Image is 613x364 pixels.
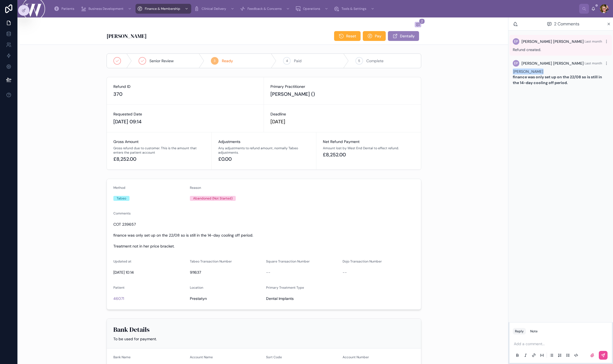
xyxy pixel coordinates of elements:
button: Reply [513,328,526,335]
span: Method [113,186,125,190]
span: Updated at [113,259,131,264]
button: 2 [415,22,421,29]
span: COT 239657 finance was only set up on the 22/08 so is still in the 14-day cooling off period. Tre... [113,222,414,249]
span: £8,252.00 [323,151,414,159]
span: Account Number [343,355,369,359]
span: Finance & Membership [145,7,180,11]
button: Pay [363,31,386,41]
span: Account Name [190,355,213,359]
span: Amount lost by West End Dental to effect refund. [323,146,399,150]
span: 4 [286,59,288,63]
a: Clinical Delivery [192,4,237,14]
span: [PERSON_NAME] [PERSON_NAME] [521,61,584,66]
a: Business Development [79,4,134,14]
a: Operations [294,4,331,14]
span: Sort Code [266,355,282,359]
span: Last month [585,61,602,65]
span: Adjustments [218,139,310,144]
span: Primary Practitioner [270,84,414,89]
span: Comments [113,211,131,216]
span: Pay [375,33,381,39]
span: Patient [113,285,125,290]
div: scrollable content [49,3,579,15]
a: Feedback & Concerns [238,4,293,14]
span: Business Development [89,7,123,11]
span: 911637 [190,270,262,275]
span: Any adjustments to refund amount, normally Tabeo adjustments. [218,146,310,155]
a: 46071 [113,296,124,301]
h1: [PERSON_NAME] [107,32,147,40]
a: Finance & Membership [135,4,191,14]
p: [DATE] [270,118,285,126]
span: Location [190,285,203,290]
span: Dentally [400,33,415,39]
span: Primary Treatment Type [266,285,304,290]
span: 370 [113,90,257,98]
span: [DATE] 10:14 [113,270,185,275]
span: [DATE] 09:14 [113,118,257,126]
div: Abandoned (Not Started) [193,196,232,201]
span: EP [514,61,518,65]
h2: Bank Details [113,325,149,334]
span: Bank Name [113,355,131,359]
span: [PERSON_NAME] [PERSON_NAME] [521,39,584,44]
button: Reset [334,31,361,41]
span: Tabeo Transaction Number [190,259,232,264]
span: £8,252.00 [113,155,205,163]
button: Dentally [388,31,419,41]
span: Dental Implants [266,296,294,301]
span: Last month [585,39,602,44]
span: Operations [303,7,320,11]
span: Complete [366,58,384,64]
button: Note [528,328,540,335]
span: Tools & Settings [341,7,366,11]
span: Gross refund due to customer. This is the amount that enters the patient account [113,146,205,155]
span: To be used for payment. [113,336,157,341]
span: Dojo Transaction Number [343,259,382,264]
span: EP [514,39,518,44]
span: 2 Comments [554,21,579,27]
strong: finance was only set up on the 22/08 so is still in the 14-day cooling off period. [513,74,602,85]
span: Refund created. [513,47,541,52]
span: £0.00 [218,155,310,163]
a: Patients [52,4,78,14]
span: -- [266,270,270,275]
span: 5 [358,59,360,63]
span: Gross Amount [113,139,205,144]
span: Net Refund Payment [323,139,414,144]
span: Paid [294,58,302,64]
span: Square Transaction Number [266,259,310,264]
span: Prestatyn [190,296,207,301]
div: Tabeo [117,196,126,201]
a: Tools & Settings [332,4,377,14]
span: [PERSON_NAME] () [270,90,315,98]
span: Refund ID [113,84,257,89]
span: Deadline [270,111,414,117]
div: Note [530,329,538,333]
span: 3 [214,59,216,63]
span: Patients [61,7,74,11]
span: 2 [419,19,425,24]
span: Reason [190,186,201,190]
span: Ready [222,58,233,64]
span: Reset [346,33,356,39]
span: Senior Review [149,58,174,64]
span: Clinical Delivery [202,7,226,11]
span: -- [343,270,347,275]
span: [PERSON_NAME] [513,68,544,74]
span: Requested Date [113,111,257,117]
span: Feedback & Concerns [247,7,282,11]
